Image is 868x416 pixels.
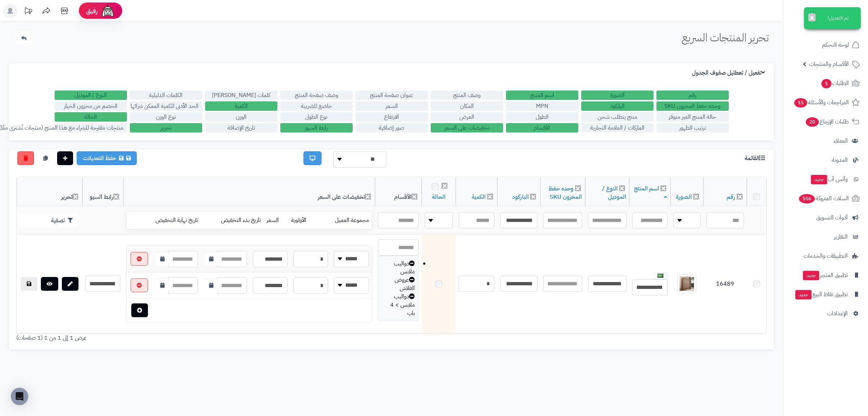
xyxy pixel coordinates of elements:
label: نوع الوزن [130,112,202,122]
td: مجموعة العميل [317,212,372,229]
label: حالة المنتج الغير متوفر [656,112,729,122]
span: طلبات الإرجاع [805,117,849,127]
span: 20 [806,117,819,127]
span: العملاء [834,136,848,146]
label: الكمية [205,101,277,111]
a: التطبيقات والخدمات [788,247,864,265]
div: عروض الفلاش [382,276,415,293]
span: 1 [821,79,831,88]
a: المراجعات والأسئلة15 [788,94,864,111]
span: تطبيق نقاط البيع [795,289,848,299]
a: الحالة [432,193,446,201]
span: الأقسام والمنتجات [809,59,849,69]
img: ai-face.png [101,4,115,18]
label: الحالة [55,112,127,122]
label: الطول [506,112,578,122]
span: الإعدادات [827,308,848,319]
label: النوع / الموديل [55,91,127,100]
label: الكلمات الدليلية [130,91,202,100]
span: السلات المتروكة [798,193,849,203]
th: تحرير [17,177,82,206]
label: نوع الطول [280,112,353,122]
label: الأقسام [506,123,578,133]
label: الخصم من مخزون الخيار [55,101,127,111]
div: تم التعديل! [804,7,861,29]
label: وصف المنتج [431,91,503,100]
h1: تحرير المنتجات السريع [682,31,769,43]
label: تحرير [130,123,202,133]
label: تخفيضات على السعر [431,123,503,133]
label: ترتيب الظهور [656,123,729,133]
th: الأقسام [375,177,422,206]
span: الطلبات [821,78,849,88]
label: العرض [431,112,503,122]
label: منتجات مقترحة للشراء مع هذا المنتج (منتجات تُشترى معًا) [55,123,127,133]
button: تصفية [18,214,78,227]
a: تطبيق المتجرجديد [788,266,864,284]
td: تاريخ نهاية التخفيض [135,212,201,229]
div: دواليب ملابس [382,260,415,276]
div: عرض 1 إلى 1 من 1 (1 صفحات) [11,334,392,342]
button: × [808,13,816,21]
label: رقم [656,91,729,100]
a: الكمية [472,193,486,201]
a: تحديثات المنصة [19,4,37,20]
a: السلات المتروكة556 [788,190,864,207]
a: الباركود [512,193,529,201]
label: صور إضافية [356,123,428,133]
td: تاريخ بدء التخفيض [201,212,264,229]
a: الطلبات1 [788,75,864,92]
label: وحده حفظ المخزون SKU [656,101,729,111]
a: لوحة التحكم [788,36,864,54]
a: اسم المنتج [634,184,667,201]
label: الوزن [205,112,277,122]
label: تاريخ الإضافة [205,123,277,133]
label: الماركات / العلامة التجارية [581,123,654,133]
th: تخفيضات على السعر [123,177,375,206]
span: التقارير [834,232,848,242]
span: 556 [799,194,815,203]
span: جديد [795,290,812,299]
a: الصورة [676,193,692,201]
div: Open Intercom Messenger [11,388,28,405]
label: اسم المنتج [506,91,578,100]
span: 15 [794,98,807,108]
a: رقم [727,193,735,201]
label: الارتفاع [356,112,428,122]
a: طلبات الإرجاع20 [788,113,864,130]
span: جديد [811,175,827,184]
a: تطبيق نقاط البيعجديد [788,286,864,303]
span: رفيق [86,7,98,15]
span: جديد [803,271,819,280]
label: خاضع للضريبة [280,101,353,111]
a: حفظ التعديلات [77,151,137,165]
a: العملاء [788,132,864,150]
label: الباركود [581,101,654,111]
label: المكان [431,101,503,111]
img: العربية [658,274,663,278]
a: النوع / الموديل [602,184,626,201]
span: المراجعات والأسئلة [793,97,849,108]
a: أدوات التسويق [788,209,864,226]
h3: القائمة [745,155,767,162]
label: MPN [506,101,578,111]
td: 16489 [703,235,747,333]
label: كلمات [PERSON_NAME] [205,91,277,100]
a: التقارير [788,228,864,245]
a: وحده حفظ المخزون SKU [549,184,582,201]
a: المدونة [788,151,864,169]
label: رابط السيو [280,123,353,133]
div: دواليب ملابس > 4 باب [382,293,415,318]
span: المدونة [832,155,848,165]
label: السعر [356,101,428,111]
label: الصورة [581,91,654,100]
span: وآتس آب [810,174,848,184]
span: أدوات التسويق [816,213,848,223]
span: التطبيقات والخدمات [804,251,848,261]
td: الأولوية [288,212,317,229]
span: تطبيق المتجر [802,270,848,280]
th: رابط السيو [82,177,123,206]
label: وصف صفحة المنتج [280,91,353,100]
span: لوحة التحكم [822,40,849,50]
td: السعر [264,212,289,229]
